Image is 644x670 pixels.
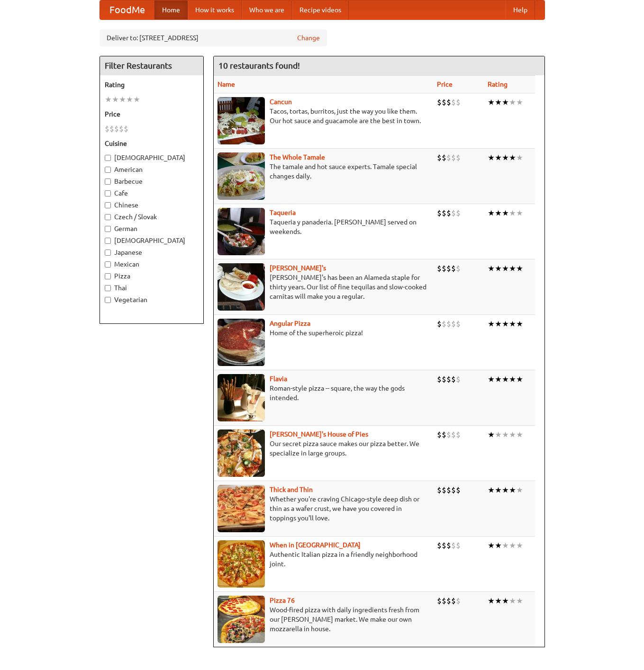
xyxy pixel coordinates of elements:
li: $ [456,374,461,384]
li: ★ [488,152,495,163]
li: $ [437,540,442,551]
li: $ [437,429,442,440]
li: ★ [516,263,523,274]
li: $ [456,485,461,495]
label: Thai [105,283,199,293]
li: $ [442,485,446,495]
li: ★ [502,540,509,551]
li: $ [446,208,451,218]
li: $ [456,152,461,163]
li: ★ [509,540,516,551]
input: [DEMOGRAPHIC_DATA] [105,238,111,244]
li: $ [437,374,442,384]
li: $ [442,263,446,274]
a: FoodMe [100,0,154,19]
h5: Rating [105,80,199,89]
b: Thick and Thin [270,486,313,493]
li: ★ [502,485,509,495]
li: $ [451,485,456,495]
li: $ [105,124,109,134]
li: $ [442,152,446,163]
li: ★ [502,263,509,274]
li: ★ [516,97,523,107]
li: ★ [495,263,502,274]
li: $ [446,97,451,107]
b: Pizza 76 [270,597,295,604]
li: ★ [488,263,495,274]
label: American [105,165,199,174]
p: Whether you're craving Chicago-style deep dish or thin as a wafer crust, we have you covered in t... [218,494,430,523]
li: ★ [133,94,140,105]
li: ★ [488,319,495,329]
li: $ [451,208,456,218]
li: $ [456,97,461,107]
li: $ [451,374,456,384]
li: $ [446,429,451,440]
li: $ [124,124,128,134]
p: Taqueria y panaderia. [PERSON_NAME] served on weekends. [218,217,430,236]
li: ★ [509,97,516,107]
li: ★ [502,152,509,163]
img: flavia.jpg [218,374,265,421]
li: ★ [488,485,495,495]
li: $ [446,319,451,329]
li: ★ [488,208,495,218]
img: wholetamale.jpg [218,152,265,200]
li: ★ [509,429,516,440]
input: Barbecue [105,179,111,185]
a: Who we are [242,0,292,19]
li: $ [451,97,456,107]
li: $ [446,374,451,384]
li: ★ [488,596,495,606]
input: Mexican [105,261,111,268]
li: ★ [502,97,509,107]
a: Recipe videos [292,0,349,19]
h5: Price [105,109,199,119]
li: ★ [488,97,495,107]
li: $ [442,319,446,329]
p: Authentic Italian pizza in a friendly neighborhood joint. [218,550,430,569]
li: ★ [502,319,509,329]
a: Rating [488,80,508,88]
a: [PERSON_NAME]'s [270,264,326,272]
label: German [105,224,199,233]
li: ★ [105,94,112,105]
li: ★ [502,429,509,440]
li: ★ [495,97,502,107]
b: When in [GEOGRAPHIC_DATA] [270,541,361,549]
li: ★ [509,485,516,495]
li: $ [442,596,446,606]
a: [PERSON_NAME]'s House of Pies [270,430,368,438]
label: Czech / Slovak [105,212,199,222]
li: $ [442,97,446,107]
li: $ [437,208,442,218]
input: Cafe [105,190,111,197]
li: ★ [509,374,516,384]
ng-pluralize: 10 restaurants found! [218,61,300,70]
img: taqueria.jpg [218,208,265,255]
li: ★ [509,319,516,329]
li: ★ [516,208,523,218]
li: ★ [502,374,509,384]
li: $ [456,540,461,551]
li: ★ [502,596,509,606]
label: Chinese [105,200,199,210]
li: $ [109,124,114,134]
li: $ [442,429,446,440]
img: pedros.jpg [218,263,265,311]
label: Cafe [105,188,199,198]
li: $ [442,540,446,551]
input: Pizza [105,273,111,279]
li: ★ [488,540,495,551]
li: ★ [516,152,523,163]
li: $ [446,485,451,495]
li: $ [437,596,442,606]
input: Thai [105,285,111,291]
li: $ [114,124,119,134]
b: Taqueria [270,209,296,216]
li: ★ [495,596,502,606]
a: Angular Pizza [270,320,310,327]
